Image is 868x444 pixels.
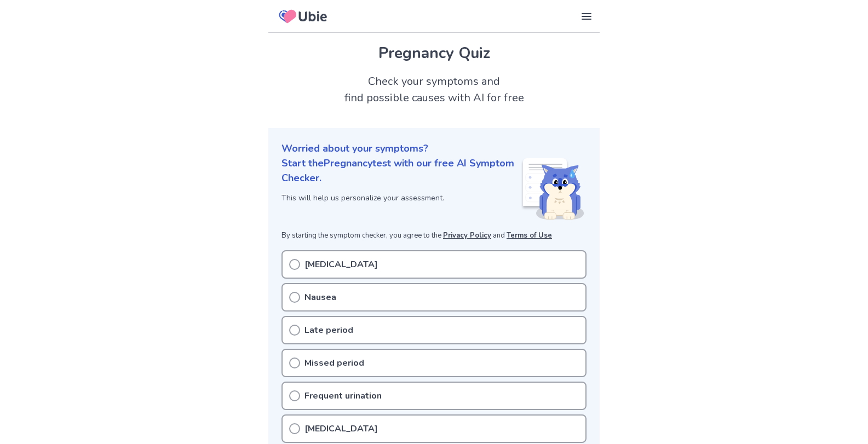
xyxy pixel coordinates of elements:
[304,389,382,402] p: Frequent urination
[281,141,587,156] p: Worried about your symptoms?
[268,73,600,106] h2: Check your symptoms and find possible causes with AI for free
[521,158,584,220] img: Shiba
[281,156,521,186] p: Start the Pregnancy test with our free AI Symptom Checker.
[304,258,378,271] p: [MEDICAL_DATA]
[304,324,353,337] p: Late period
[443,230,491,240] a: Privacy Policy
[304,356,364,370] p: Missed period
[507,230,552,240] a: Terms of Use
[304,291,336,304] p: Nausea
[281,192,521,204] p: This will help us personalize your assessment.
[281,42,587,65] h1: Pregnancy Quiz
[281,230,587,241] p: By starting the symptom checker, you agree to the and
[304,422,378,435] p: [MEDICAL_DATA]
